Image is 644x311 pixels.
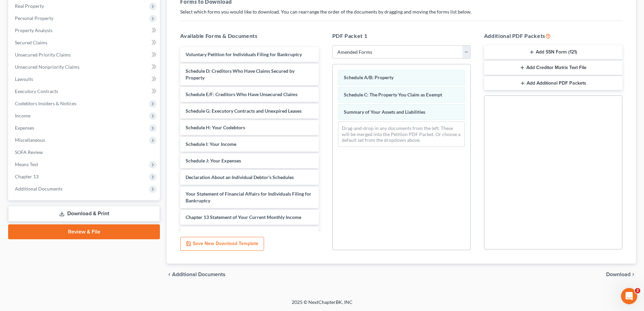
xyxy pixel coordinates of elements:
span: Schedule C: The Property You Claim as Exempt [344,92,442,97]
span: Codebtors Insiders & Notices [15,101,76,106]
h5: Additional PDF Packets [484,32,622,40]
span: Additional Documents [172,272,225,277]
a: Property Analysis [9,24,160,37]
i: chevron_left [167,272,172,277]
a: Lawsuits [9,73,160,85]
button: Download chevron_right [606,272,636,277]
span: Schedule I: Your Income [186,141,236,147]
span: Real Property [15,3,44,9]
span: Miscellaneous [15,137,45,143]
a: Review & File [8,224,160,239]
h5: Available Forms & Documents [180,32,318,40]
span: Lawsuits [15,76,33,82]
button: Save New Download Template [180,237,264,251]
span: Expenses [15,125,34,131]
i: chevron_right [630,272,636,277]
span: Additional Documents [15,186,63,192]
iframe: Intercom live chat [621,288,637,304]
span: Declaration About an Individual Debtor's Schedules [186,174,294,180]
span: Schedule J: Your Expenses [186,158,241,163]
button: Add Additional PDF Packets [484,76,622,90]
span: Your Statement of Financial Affairs for Individuals Filing for Bankruptcy [186,191,311,203]
a: SOFA Review [9,146,160,158]
span: Income [15,113,30,118]
span: Voluntary Petition for Individuals Filing for Bankruptcy [186,51,302,57]
span: Schedule E/F: Creditors Who Have Unsecured Claims [186,91,297,97]
span: 2 [635,288,640,293]
span: Summary of Your Assets and Liabilities [344,109,425,115]
div: Drag-and-drop in any documents from the left. These will be merged into the Petition PDF Packet. ... [338,121,465,147]
span: Download [606,272,630,277]
a: Executory Contracts [9,85,160,97]
button: Add SSN Form (121) [484,45,622,60]
span: Chapter 13 Statement of Your Current Monthly Income [186,214,301,220]
span: Secured Claims [15,40,47,45]
a: Unsecured Nonpriority Claims [9,61,160,73]
span: Property Analysis [15,27,52,33]
h5: PDF Packet 1 [332,32,471,40]
span: Executory Contracts [15,88,58,94]
span: Chapter 13 Calculation of Your Disposable Income [186,231,291,237]
button: Add Creditor Matrix Text File [484,61,622,75]
span: Unsecured Nonpriority Claims [15,64,79,70]
span: Means Test [15,161,38,167]
a: Secured Claims [9,37,160,49]
span: Schedule D: Creditors Who Have Claims Secured by Property [186,68,294,81]
span: Schedule A/B: Property [344,74,393,80]
span: SOFA Review [15,149,43,155]
span: Chapter 13 [15,174,39,179]
p: Select which forms you would like to download. You can rearrange the order of the documents by dr... [180,8,622,15]
a: Unsecured Priority Claims [9,49,160,61]
span: Personal Property [15,15,53,21]
div: 2025 © NextChapterBK, INC [129,299,515,311]
span: Schedule H: Your Codebtors [186,125,245,130]
span: Unsecured Priority Claims [15,52,71,58]
span: Schedule G: Executory Contracts and Unexpired Leases [186,108,302,114]
a: Download & Print [8,206,160,222]
a: chevron_left Additional Documents [167,272,225,277]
